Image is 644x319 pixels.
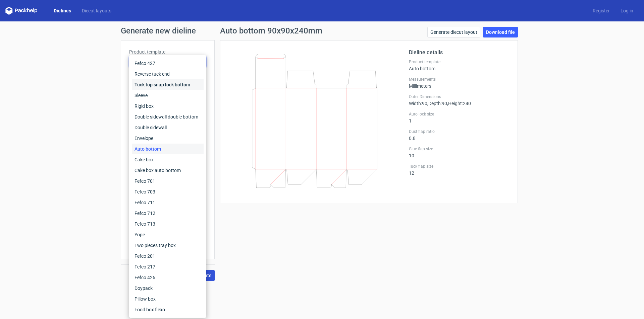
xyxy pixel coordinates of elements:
div: Double sidewall [132,122,204,133]
h1: Generate new dieline [121,27,523,35]
div: Rigid box [132,101,204,111]
div: Fefco 426 [132,272,204,283]
span: , Depth : 90 [427,101,447,106]
a: Log in [615,7,639,14]
div: 0.8 [409,129,509,141]
div: Food box flexo [132,304,204,315]
span: , Height : 240 [447,101,471,106]
div: Fefco 713 [132,219,204,229]
div: Pillow box [132,294,204,304]
a: Dielines [48,7,76,14]
div: Envelope [132,133,204,144]
div: Doypack [132,283,204,294]
a: Register [587,7,615,14]
div: Double sidewall double bottom [132,111,204,122]
a: Download file [483,27,518,37]
label: Product template [129,49,206,55]
div: Fefco 712 [132,208,204,219]
a: Generate diecut layout [427,27,480,37]
div: Fefco 703 [132,186,204,197]
div: Fefco 711 [132,197,204,208]
div: Auto bottom [132,144,204,154]
h2: Dieline details [409,49,509,57]
div: Fefco 427 [132,58,204,69]
label: Measurements [409,77,509,82]
div: Cake box [132,154,204,165]
div: Two pieces tray box [132,240,204,251]
div: Yope [132,229,204,240]
label: Product template [409,59,509,65]
div: Sleeve [132,90,204,101]
label: Dust flap ratio [409,129,509,134]
div: Cake box auto bottom [132,165,204,176]
div: 1 [409,111,509,124]
div: Auto bottom [409,59,509,71]
div: Millimeters [409,77,509,89]
div: Fefco 701 [132,176,204,186]
label: Glue flap size [409,146,509,152]
h1: Auto bottom 90x90x240mm [220,27,322,35]
div: Fefco 217 [132,261,204,272]
div: 12 [409,164,509,176]
span: Width : 90 [409,101,427,106]
div: Fefco 201 [132,251,204,261]
div: Tuck top snap lock bottom [132,79,204,90]
label: Tuck flap size [409,164,509,169]
a: Diecut layouts [76,7,117,14]
div: 10 [409,146,509,158]
div: Reverse tuck end [132,69,204,79]
label: Outer Dimensions [409,94,509,99]
label: Auto lock size [409,111,509,117]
